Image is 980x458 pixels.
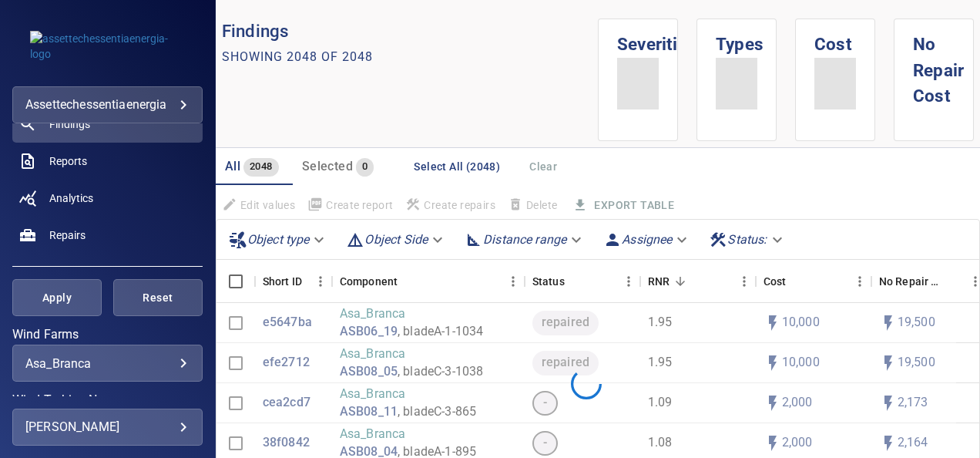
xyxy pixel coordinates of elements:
[408,153,506,181] button: Select All (2048)
[617,19,659,58] h1: Severities
[398,271,419,292] button: Sort
[764,260,787,303] div: The base labour and equipment costs to repair the finding. Does not include the loss of productio...
[617,270,640,293] button: Menu
[727,232,767,247] em: Status :
[458,226,591,253] div: Distance range
[532,260,565,303] div: Status
[255,260,332,303] div: Short ID
[648,260,670,303] div: Repair Now Ratio: The ratio of the additional incurred cost of repair in 1 year and the cost of r...
[12,328,203,341] label: Wind Farms
[12,86,203,123] div: assettechessentiaenergia
[12,279,102,316] button: Apply
[223,226,334,253] div: Object type
[340,260,398,303] div: Component
[263,260,302,303] div: Short ID
[247,232,310,247] em: Object type
[12,180,203,217] a: analytics noActive
[30,31,184,62] img: assettechessentiaenergia-logo
[716,19,757,58] h1: Types
[502,270,525,293] button: Menu
[332,260,525,303] div: Component
[879,260,942,303] div: Projected additional costs incurred by waiting 1 year to repair. This is a function of possible i...
[113,279,203,316] button: Reset
[913,19,955,109] h1: No Repair Cost
[222,48,373,66] p: Showing 2048 of 2048
[786,271,807,292] button: Sort
[222,19,598,45] p: Findings
[356,158,374,176] span: 0
[12,217,203,254] a: repairs noActive
[597,226,696,253] div: Assignee
[12,345,203,382] div: Wind Farms
[25,93,190,117] div: assettechessentiaenergia
[756,260,871,303] div: Cost
[12,106,203,143] a: findings active
[133,288,183,308] span: Reset
[848,270,871,293] button: Menu
[640,260,756,303] div: RNR
[216,192,301,218] span: Findings that are included in repair orders will not be updated
[622,232,672,247] em: Assignee
[814,19,856,58] h1: Cost
[49,153,87,169] span: Reports
[942,271,964,292] button: Sort
[733,270,756,293] button: Menu
[703,226,791,253] div: Status:
[340,226,452,253] div: Object Side
[225,159,240,173] span: All
[670,271,691,292] button: Sort
[525,260,640,303] div: Status
[49,227,86,243] span: Repairs
[302,159,353,173] span: Selected
[32,288,82,308] span: Apply
[364,232,428,247] em: Object Side
[502,192,563,218] span: Findings that are included in repair orders can not be deleted
[12,143,203,180] a: reports noActive
[25,415,190,439] div: [PERSON_NAME]
[565,271,586,292] button: Sort
[309,270,332,293] button: Menu
[12,394,203,406] label: Wind Turbine Name
[49,116,90,132] span: Findings
[25,356,190,371] div: Asa_Branca
[49,190,93,206] span: Analytics
[243,158,279,176] span: 2048
[483,232,566,247] em: Distance range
